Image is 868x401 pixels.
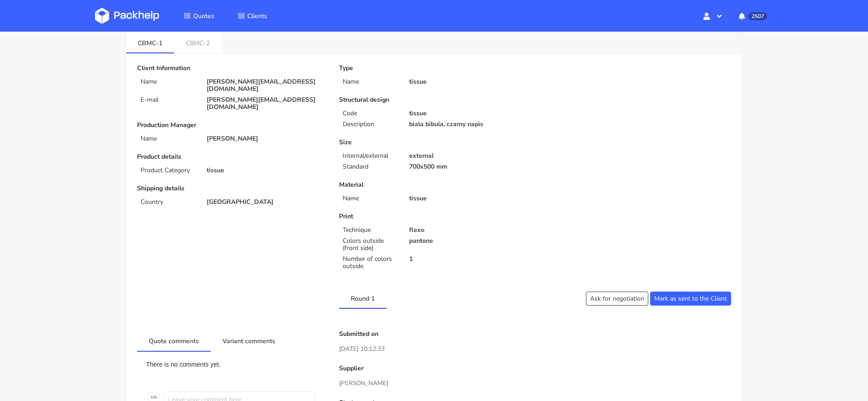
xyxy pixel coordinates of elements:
button: 2507 [731,8,773,24]
p: [DATE] 10:12:33 [339,344,731,354]
a: CBMC-2 [174,33,222,52]
button: Mark as sent to the Client [650,292,731,306]
p: Internal/external [343,152,398,160]
p: [PERSON_NAME] [207,135,326,142]
p: Type [339,65,528,72]
span: Clients [247,12,267,20]
p: Name [141,135,196,142]
p: tissue [207,167,326,174]
p: Shipping details [137,185,326,192]
p: Code [343,110,398,117]
p: Supplier [339,365,731,372]
button: Ask for negotiation [586,292,648,306]
p: Production Manager [137,122,326,129]
p: Description [343,121,398,128]
p: Name [343,78,398,85]
p: Technique [343,226,398,234]
span: Quotes [193,12,214,20]
p: Print [339,213,528,220]
a: CBMC-1 [126,33,174,52]
p: Name [343,195,398,202]
p: [GEOGRAPHIC_DATA] [207,198,326,206]
p: tissue [409,195,529,202]
p: flexo [409,226,529,234]
p: [PERSON_NAME] [339,378,731,388]
p: biala bibula, czarny napis [409,121,529,128]
p: Country [141,198,196,206]
p: [PERSON_NAME][EMAIL_ADDRESS][DOMAIN_NAME] [207,78,326,93]
p: [PERSON_NAME][EMAIL_ADDRESS][DOMAIN_NAME] [207,96,326,111]
a: Quotes [173,8,225,24]
p: Client Information [137,65,326,72]
span: 2507 [748,12,767,20]
p: Product details [137,153,326,160]
p: Structural design [339,96,528,104]
a: Clients [227,8,278,24]
p: tissue [409,78,529,85]
p: tissue [409,110,529,117]
p: Colors outside (front side) [343,237,398,252]
p: Number of colors outside [343,255,398,270]
img: Dashboard [95,8,159,24]
p: E-mail [141,96,196,104]
a: Quote comments [137,330,211,350]
a: Variant comments [211,330,287,350]
p: Submitted on [339,330,731,338]
p: Product Category [141,167,196,174]
p: There is no comments yet. [146,361,317,368]
p: Material [339,181,528,189]
p: pantone [409,237,529,245]
p: external [409,152,529,160]
p: Size [339,139,528,146]
p: 700x500 mm [409,163,529,170]
a: Round 1 [339,288,387,308]
p: Standard [343,163,398,170]
p: Name [141,78,196,85]
p: 1 [409,255,529,263]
